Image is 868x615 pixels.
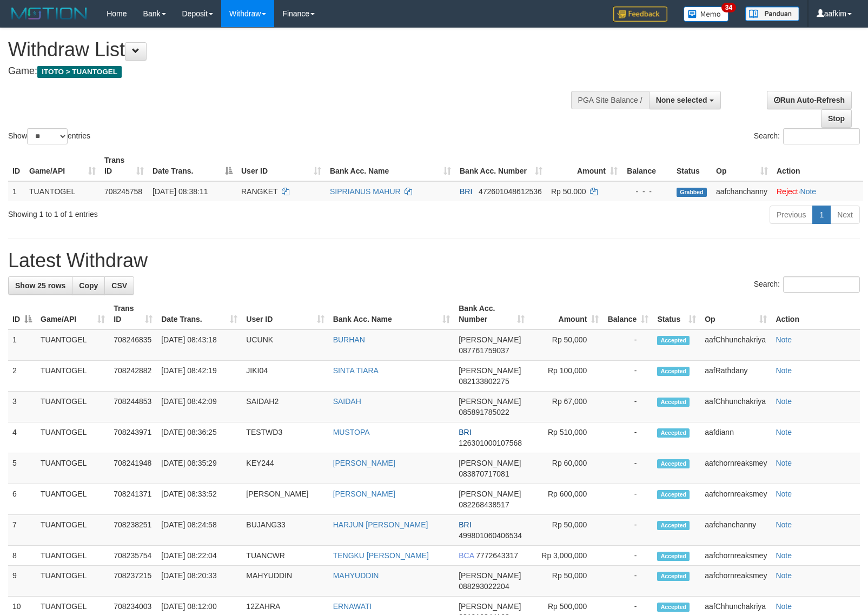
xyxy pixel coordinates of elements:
[333,366,379,375] a: SINTA TIARA
[657,603,690,612] span: Accepted
[153,187,208,196] span: [DATE] 08:38:11
[109,422,157,453] td: 708243971
[529,453,603,484] td: Rp 60,000
[109,329,157,361] td: 708246835
[603,361,653,392] td: -
[104,187,142,196] span: 708245758
[459,469,509,478] span: Copy 083870717081 to clipboard
[79,281,98,290] span: Copy
[459,408,509,416] span: Copy 085891785022 to clipboard
[700,515,771,546] td: aafchanchanny
[657,552,690,561] span: Accepted
[72,276,105,295] a: Copy
[459,582,509,591] span: Copy 088293022204 to clipboard
[36,329,109,361] td: TUANTOGEL
[476,551,518,560] span: Copy 7772643317 to clipboard
[157,361,242,392] td: [DATE] 08:42:19
[776,571,792,580] a: Note
[8,546,36,566] td: 8
[700,566,771,597] td: aafchornreaksmey
[109,484,157,515] td: 708241371
[109,299,157,329] th: Trans ID: activate to sort column ascending
[529,566,603,597] td: Rp 50,000
[8,453,36,484] td: 5
[777,187,798,196] a: Reject
[333,428,370,437] a: MUSTOPA
[157,566,242,597] td: [DATE] 08:20:33
[242,566,328,597] td: MAHYUDDIN
[626,186,668,197] div: - - -
[657,572,690,581] span: Accepted
[27,128,68,144] select: Showentries
[109,546,157,566] td: 708235754
[772,181,863,201] td: ·
[8,392,36,422] td: 3
[8,150,25,181] th: ID
[8,329,36,361] td: 1
[333,520,428,529] a: HARJUN [PERSON_NAME]
[36,546,109,566] td: TUANTOGEL
[37,66,122,78] span: ITOTO > TUANTOGEL
[333,459,395,467] a: [PERSON_NAME]
[603,392,653,422] td: -
[109,392,157,422] td: 708244853
[15,281,65,290] span: Show 25 rows
[700,546,771,566] td: aafchornreaksmey
[459,500,509,509] span: Copy 082268438517 to clipboard
[242,329,328,361] td: UCUNK
[8,276,72,295] a: Show 25 rows
[754,276,860,293] label: Search:
[459,335,521,344] span: [PERSON_NAME]
[459,490,521,498] span: [PERSON_NAME]
[700,299,771,329] th: Op: activate to sort column ascending
[242,299,328,329] th: User ID: activate to sort column ascending
[745,6,799,21] img: panduan.png
[8,128,90,144] label: Show entries
[603,422,653,453] td: -
[460,187,472,196] span: BRI
[8,66,568,77] h4: Game:
[800,187,817,196] a: Note
[547,150,622,181] th: Amount: activate to sort column ascending
[242,392,328,422] td: SAIDAH2
[109,566,157,597] td: 708237215
[8,566,36,597] td: 9
[36,392,109,422] td: TUANTOGEL
[571,91,649,109] div: PGA Site Balance /
[459,459,521,467] span: [PERSON_NAME]
[603,299,653,329] th: Balance: activate to sort column ascending
[657,336,690,345] span: Accepted
[529,422,603,453] td: Rp 510,000
[603,566,653,597] td: -
[712,181,772,201] td: aafchanchanny
[603,546,653,566] td: -
[8,515,36,546] td: 7
[242,546,328,566] td: TUANCWR
[241,187,277,196] span: RANGKET
[459,439,522,447] span: Copy 126301000107568 to clipboard
[333,602,372,611] a: ERNAWATI
[157,546,242,566] td: [DATE] 08:22:04
[830,206,860,224] a: Next
[242,361,328,392] td: JIKI04
[157,453,242,484] td: [DATE] 08:35:29
[459,346,509,355] span: Copy 087761759037 to clipboard
[36,422,109,453] td: TUANTOGEL
[776,335,792,344] a: Note
[776,490,792,498] a: Note
[551,187,586,196] span: Rp 50.000
[754,128,860,144] label: Search:
[455,150,547,181] th: Bank Acc. Number: activate to sort column ascending
[242,515,328,546] td: BUJANG33
[36,484,109,515] td: TUANTOGEL
[657,428,690,438] span: Accepted
[111,281,127,290] span: CSV
[148,150,237,181] th: Date Trans.: activate to sort column descending
[529,392,603,422] td: Rp 67,000
[529,515,603,546] td: Rp 50,000
[459,366,521,375] span: [PERSON_NAME]
[622,150,672,181] th: Balance
[459,377,509,386] span: Copy 082133802275 to clipboard
[326,150,455,181] th: Bank Acc. Name: activate to sort column ascending
[104,276,134,295] a: CSV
